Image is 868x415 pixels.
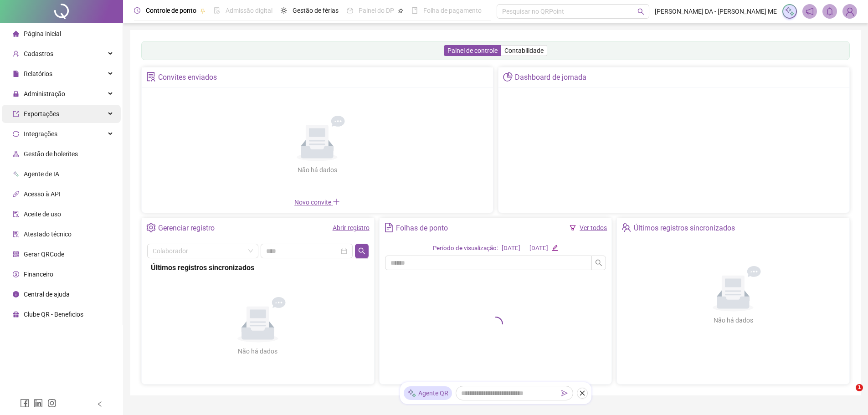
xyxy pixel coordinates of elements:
a: Abrir registro [333,224,370,231]
span: Acesso à API [24,190,61,198]
span: dollar [13,271,19,277]
span: pie-chart [503,72,513,82]
span: solution [146,72,156,82]
span: file-done [214,7,220,14]
div: Gerenciar registro [158,220,215,236]
span: edit [552,245,558,251]
div: Dashboard de jornada [515,70,586,85]
span: Painel do DP [359,7,394,14]
img: sparkle-icon.fc2bf0ac1784a2077858766a79e2daf3.svg [785,6,795,16]
span: dashboard [347,7,353,14]
span: Controle de ponto [146,7,196,14]
span: file [13,71,19,77]
span: Novo convite [294,199,340,206]
a: Ver todos [580,224,607,231]
span: loading [488,317,503,331]
span: lock [13,91,19,97]
span: qrcode [13,251,19,257]
span: bell [826,7,834,15]
span: team [621,223,631,232]
span: clock-circle [134,7,140,14]
div: Convites enviados [158,70,217,85]
span: setting [146,223,156,232]
span: Painel de controle [447,47,498,54]
div: [DATE] [502,244,520,253]
div: Não há dados [275,165,359,175]
span: Aceite de uso [24,210,61,218]
span: Financeiro [24,271,53,278]
span: info-circle [13,291,19,297]
div: Não há dados [691,315,775,325]
span: Clube QR - Beneficios [24,311,83,318]
span: Agente de IA [24,170,59,178]
span: send [561,390,568,396]
span: filter [570,225,576,231]
span: notification [806,7,814,15]
span: pushpin [398,8,403,14]
span: home [13,31,19,37]
span: Atestado técnico [24,231,72,238]
div: Agente QR [404,386,452,400]
span: pushpin [200,8,205,14]
span: sun [281,7,287,14]
span: search [358,247,365,255]
span: Exportações [24,110,59,118]
span: file-text [384,223,394,232]
span: export [13,111,19,117]
span: audit [13,211,19,217]
iframe: Intercom live chat [837,384,859,406]
span: apartment [13,151,19,157]
span: linkedin [34,399,43,408]
span: search [595,259,602,266]
span: Admissão digital [226,7,272,14]
span: left [97,401,103,407]
span: Central de ajuda [24,291,70,298]
img: sparkle-icon.fc2bf0ac1784a2077858766a79e2daf3.svg [407,389,416,398]
span: sync [13,131,19,137]
span: plus [333,198,340,205]
span: Página inicial [24,30,61,37]
span: Contabilidade [504,47,544,54]
span: solution [13,231,19,237]
span: gift [13,311,19,318]
span: Integrações [24,130,57,138]
span: Gerar QRCode [24,251,64,258]
span: facebook [20,399,29,408]
div: Folhas de ponto [396,220,448,236]
span: close [579,390,586,396]
span: 1 [856,384,863,391]
span: [PERSON_NAME] DA - [PERSON_NAME] ME [655,6,777,16]
span: Administração [24,90,65,97]
div: [DATE] [529,244,548,253]
div: - [524,244,526,253]
span: user-add [13,51,19,57]
span: Folha de pagamento [423,7,482,14]
span: book [411,7,418,14]
div: Últimos registros sincronizados [151,262,365,273]
div: Não há dados [216,346,300,356]
div: Período de visualização: [433,244,498,253]
span: Gestão de holerites [24,150,78,158]
div: Últimos registros sincronizados [634,220,735,236]
span: Relatórios [24,70,52,77]
span: search [637,8,644,15]
span: Gestão de férias [293,7,339,14]
span: instagram [47,399,56,408]
span: api [13,191,19,197]
span: Cadastros [24,50,53,57]
img: 51100 [843,5,857,18]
